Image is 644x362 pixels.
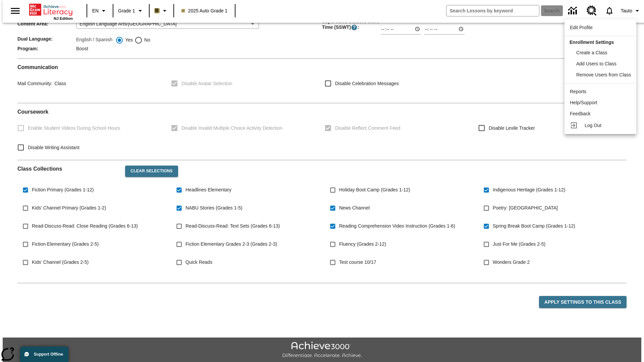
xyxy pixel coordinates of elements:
[570,40,614,45] span: Enrollment Settings
[576,72,631,77] span: Remove Users from Class
[570,111,590,116] span: Feedback
[570,25,593,30] span: Edit Profile
[570,100,597,105] span: Help/Support
[576,50,607,55] span: Create a Class
[576,61,616,66] span: Add Users to Class
[570,89,586,94] span: Reports
[585,123,601,128] span: Log Out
